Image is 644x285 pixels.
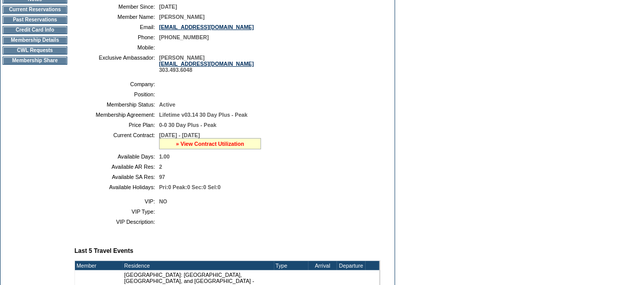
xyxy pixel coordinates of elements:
td: Position: [79,91,155,97]
td: Email: [79,24,155,30]
span: [DATE] - [DATE] [159,132,200,138]
td: Membership Agreement: [79,112,155,118]
td: Available AR Res: [79,164,155,170]
td: VIP Type: [79,209,155,215]
span: 97 [159,174,165,180]
td: Available Days: [79,153,155,160]
span: Active [159,101,175,108]
span: [PHONE_NUMBER] [159,34,209,40]
span: NO [159,198,167,204]
span: 2 [159,164,162,170]
a: [EMAIL_ADDRESS][DOMAIN_NAME] [159,24,254,30]
td: Current Contract: [79,132,155,149]
td: Credit Card Info [3,26,67,34]
td: Exclusive Ambassador: [79,55,155,73]
td: VIP Description: [79,219,155,225]
span: Pri:0 Peak:0 Sec:0 Sel:0 [159,184,221,190]
b: Last 5 Travel Events [74,247,133,254]
span: [PERSON_NAME] [159,14,204,20]
td: Available Holidays: [79,184,155,190]
a: » View Contract Utilization [176,141,244,147]
td: Past Reservations [3,16,67,24]
span: 1.00 [159,153,170,160]
span: [PERSON_NAME] 303.493.6048 [159,55,254,73]
td: Departure [337,261,366,270]
td: Price Plan: [79,122,155,128]
td: Member Name: [79,14,155,20]
td: VIP: [79,198,155,204]
td: Type [274,261,308,270]
td: CWL Requests [3,46,67,55]
td: Company: [79,81,155,87]
td: Member Since: [79,4,155,10]
a: [EMAIL_ADDRESS][DOMAIN_NAME] [159,61,254,67]
td: Current Reservations [3,6,67,14]
td: Residence [123,261,274,270]
td: Membership Status: [79,101,155,108]
td: Available SA Res: [79,174,155,180]
td: Membership Share [3,57,67,65]
span: [DATE] [159,4,177,10]
span: 0-0 30 Day Plus - Peak [159,122,217,128]
td: Member [75,261,123,270]
td: Membership Details [3,36,67,44]
td: Mobile: [79,44,155,50]
td: Phone: [79,34,155,40]
td: Arrival [308,261,337,270]
span: Lifetime v03.14 30 Day Plus - Peak [159,112,248,118]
